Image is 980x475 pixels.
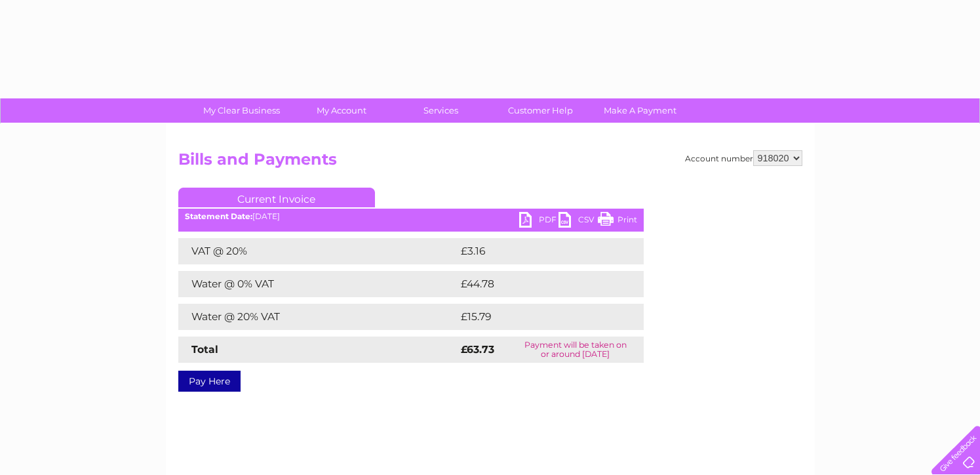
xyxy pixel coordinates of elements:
td: £3.16 [458,238,612,264]
h2: Bills and Payments [178,150,802,175]
td: £15.79 [458,304,616,330]
td: £44.78 [458,271,617,297]
strong: Total [191,343,218,356]
b: Statement Date: [185,211,252,221]
td: Water @ 20% VAT [178,304,458,330]
div: Account number [685,150,802,166]
strong: £63.73 [461,343,494,356]
a: Pay Here [178,371,241,392]
a: My Account [287,98,395,123]
a: PDF [519,212,559,231]
td: Payment will be taken on or around [DATE] [507,337,644,363]
a: Current Invoice [178,188,375,207]
td: Water @ 0% VAT [178,271,458,297]
a: Print [598,212,637,231]
a: Customer Help [486,98,595,123]
div: [DATE] [178,212,644,221]
a: Make A Payment [586,98,694,123]
a: Services [387,98,495,123]
a: My Clear Business [187,98,296,123]
td: VAT @ 20% [178,238,458,264]
a: CSV [559,212,598,231]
